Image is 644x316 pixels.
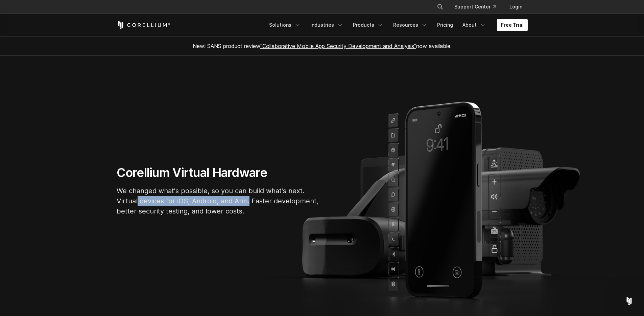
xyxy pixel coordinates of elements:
a: Corellium Home [117,21,170,29]
a: Products [349,19,388,31]
a: Support Center [449,1,501,13]
a: Industries [306,19,348,31]
button: Search [434,1,446,13]
p: We changed what's possible, so you can build what's next. Virtual devices for iOS, Android, and A... [117,186,319,216]
a: Resources [389,19,432,31]
a: "Collaborative Mobile App Security Development and Analysis" [260,43,416,49]
h1: Corellium Virtual Hardware [117,165,319,180]
a: Free Trial [497,19,528,31]
a: Pricing [433,19,457,31]
iframe: Intercom live chat [621,293,637,309]
div: Navigation Menu [429,1,528,13]
a: About [458,19,490,31]
a: Solutions [265,19,305,31]
span: New! SANS product review now available. [193,43,452,49]
div: Navigation Menu [265,19,528,31]
a: Login [504,1,528,13]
